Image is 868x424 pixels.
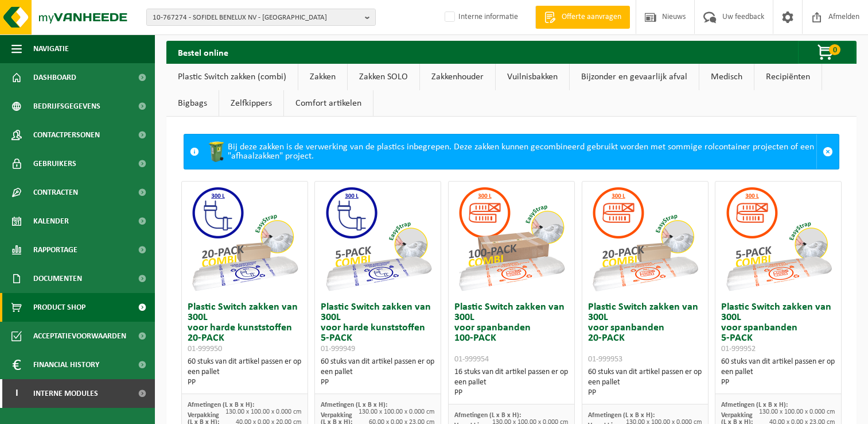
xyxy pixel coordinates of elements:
[153,9,360,26] span: 10-767274 - SOFIDEL BENELUX NV - [GEOGRAPHIC_DATA]
[205,134,816,169] div: Bij deze zakken is de verwerking van de plastics inbegrepen. Deze zakken kunnen gecombineerd gebr...
[588,367,702,398] div: 60 stuks van dit artikel passen er op een pallet
[33,322,126,350] span: Acceptatievoorwaarden
[33,34,69,63] span: Navigatie
[205,140,228,163] img: WB-0240-HPE-GN-50.png
[348,64,419,90] a: Zakken SOLO
[454,412,521,419] span: Afmetingen (L x B x H):
[33,121,100,149] span: Contactpersonen
[187,182,302,296] img: 01-999950
[225,408,302,415] span: 130.00 x 100.00 x 0.000 cm
[321,357,435,388] div: 60 stuks van dit artikel passen er op een pallet
[721,345,756,353] span: 01-999952
[798,41,855,64] button: 0
[146,9,376,26] button: 10-767274 - SOFIDEL BENELUX NV - [GEOGRAPHIC_DATA]
[188,302,302,354] h3: Plastic Switch zakken van 300L voor harde kunststoffen 20-PACK
[829,44,840,55] span: 0
[442,9,518,26] label: Interne informatie
[721,302,835,354] h3: Plastic Switch zakken van 300L voor spanbanden 5-PACK
[321,182,435,296] img: 01-999949
[33,350,99,379] span: Financial History
[321,302,435,354] h3: Plastic Switch zakken van 300L voor harde kunststoffen 5-PACK
[33,207,69,236] span: Kalender
[588,302,702,364] h3: Plastic Switch zakken van 300L voor spanbanden 20-PACK
[454,182,569,296] img: 01-999954
[721,357,835,388] div: 60 stuks van dit artikel passen er op een pallet
[219,90,283,117] a: Zelfkippers
[11,379,22,408] span: I
[587,182,702,296] img: 01-999953
[588,388,702,398] div: PP
[570,64,699,90] a: Bijzonder en gevaarlijk afval
[188,377,302,388] div: PP
[298,64,347,90] a: Zakken
[721,377,835,388] div: PP
[721,182,836,296] img: 01-999952
[166,90,219,117] a: Bigbags
[321,402,387,408] span: Afmetingen (L x B x H):
[33,293,85,322] span: Product Shop
[188,357,302,388] div: 60 stuks van dit artikel passen er op een pallet
[359,408,435,415] span: 130.00 x 100.00 x 0.000 cm
[166,41,240,63] h2: Bestel online
[321,377,435,388] div: PP
[759,408,835,415] span: 130.00 x 100.00 x 0.000 cm
[33,264,82,293] span: Documenten
[454,388,569,398] div: PP
[754,64,822,90] a: Recipiënten
[321,345,355,353] span: 01-999949
[454,355,489,364] span: 01-999954
[699,64,754,90] a: Medisch
[496,64,569,90] a: Vuilnisbakken
[559,11,624,23] span: Offerte aanvragen
[33,92,100,121] span: Bedrijfsgegevens
[33,63,76,92] span: Dashboard
[33,178,78,207] span: Contracten
[188,345,222,353] span: 01-999950
[33,236,77,264] span: Rapportage
[721,402,788,408] span: Afmetingen (L x B x H):
[454,367,569,398] div: 16 stuks van dit artikel passen er op een pallet
[588,412,655,419] span: Afmetingen (L x B x H):
[588,355,622,364] span: 01-999953
[188,402,254,408] span: Afmetingen (L x B x H):
[420,64,495,90] a: Zakkenhouder
[535,6,630,29] a: Offerte aanvragen
[166,64,298,90] a: Plastic Switch zakken (combi)
[33,149,76,178] span: Gebruikers
[816,134,839,169] a: Sluit melding
[33,379,98,408] span: Interne modules
[284,90,373,117] a: Comfort artikelen
[454,302,569,364] h3: Plastic Switch zakken van 300L voor spanbanden 100-PACK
